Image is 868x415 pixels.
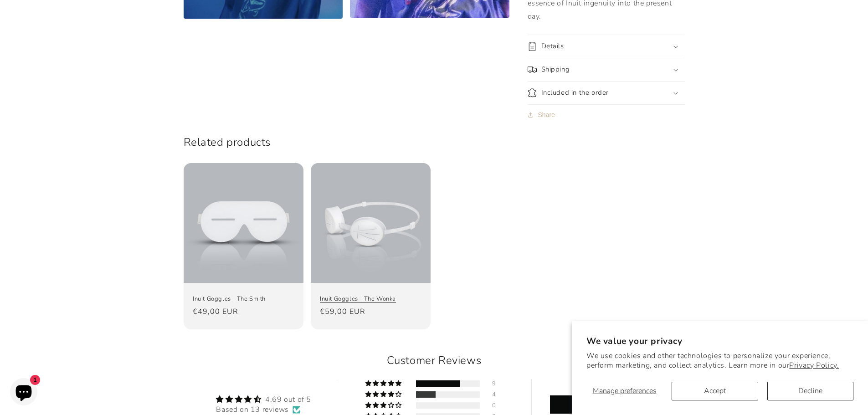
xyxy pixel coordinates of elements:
span: 4.69 out of 5 [265,395,311,405]
div: 69% (9) reviews with 5 star rating [365,380,403,387]
summary: Included in the order [528,82,685,104]
summary: Details [528,35,685,58]
a: Inuit Goggles - The Smith [193,295,294,303]
div: Average rating is 4.69 stars [216,394,311,405]
h2: We value your privacy [586,336,853,347]
button: Decline [767,382,853,400]
div: Based on 13 reviews [216,405,311,415]
h2: Shipping [541,65,570,74]
h2: Customer Reviews [191,353,678,369]
a: Privacy Policy. [789,360,839,370]
a: Inuit Goggles - The Wonka [320,295,421,303]
button: Share [528,105,558,125]
button: Accept [672,382,758,400]
h2: Related products [184,135,685,149]
div: 31% (4) reviews with 4 star rating [365,391,403,398]
a: Write a review [550,395,659,414]
summary: Shipping [528,58,685,81]
p: We use cookies and other technologies to personalize your experience, perform marketing, and coll... [586,351,853,370]
h2: Details [541,42,564,51]
inbox-online-store-chat: Shopify online store chat [7,378,40,408]
h2: Included in the order [541,88,609,97]
div: 4 [492,391,503,398]
button: Manage preferences [586,382,663,400]
div: 9 [492,380,503,387]
img: Verified Checkmark [293,406,300,414]
span: Manage preferences [593,386,657,396]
